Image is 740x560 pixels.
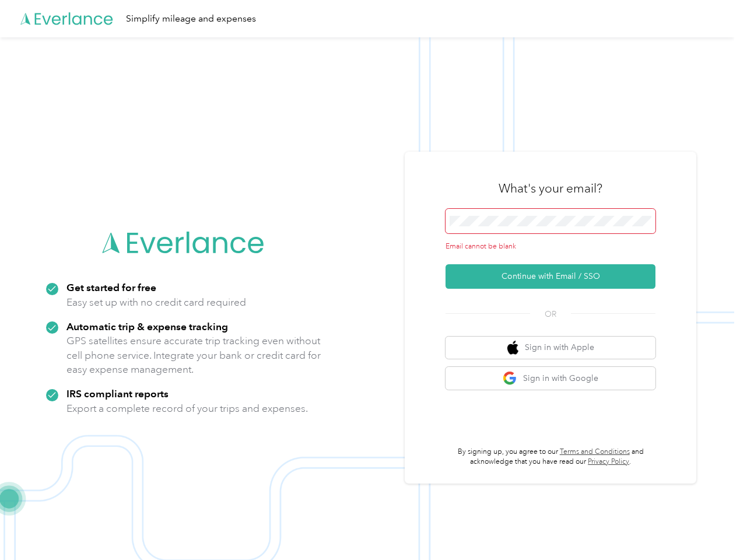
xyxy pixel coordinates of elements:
a: Terms and Conditions [560,447,630,456]
strong: IRS compliant reports [66,387,169,400]
p: GPS satellites ensure accurate trip tracking even without cell phone service. Integrate your bank... [66,334,321,377]
div: Email cannot be blank [446,242,655,252]
h3: What's your email? [499,180,602,197]
p: Easy set up with no credit card required [66,295,246,310]
strong: Automatic trip & expense tracking [66,320,228,332]
a: Privacy Policy [588,457,629,466]
span: OR [530,308,571,320]
button: apple logoSign in with Apple [446,337,655,359]
div: Simplify mileage and expenses [126,12,256,26]
button: Continue with Email / SSO [446,264,655,289]
img: apple logo [507,341,519,355]
p: By signing up, you agree to our and acknowledge that you have read our . [446,447,655,467]
img: google logo [503,371,517,386]
strong: Get started for free [66,281,156,293]
p: Export a complete record of your trips and expenses. [66,401,308,416]
button: google logoSign in with Google [446,367,655,390]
